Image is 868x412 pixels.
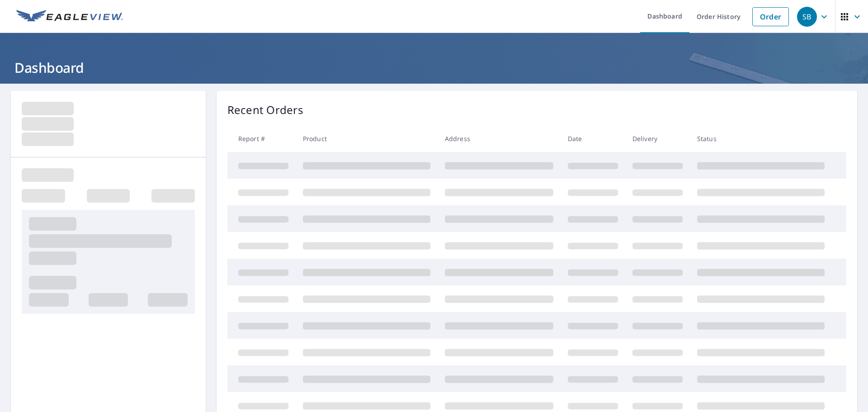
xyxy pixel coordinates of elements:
[296,125,438,152] th: Product
[438,125,561,152] th: Address
[16,10,123,24] img: EV Logo
[11,58,857,77] h1: Dashboard
[690,125,832,152] th: Status
[561,125,625,152] th: Date
[797,7,817,27] div: SB
[752,7,789,26] a: Order
[625,125,690,152] th: Delivery
[227,102,303,118] p: Recent Orders
[227,125,296,152] th: Report #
